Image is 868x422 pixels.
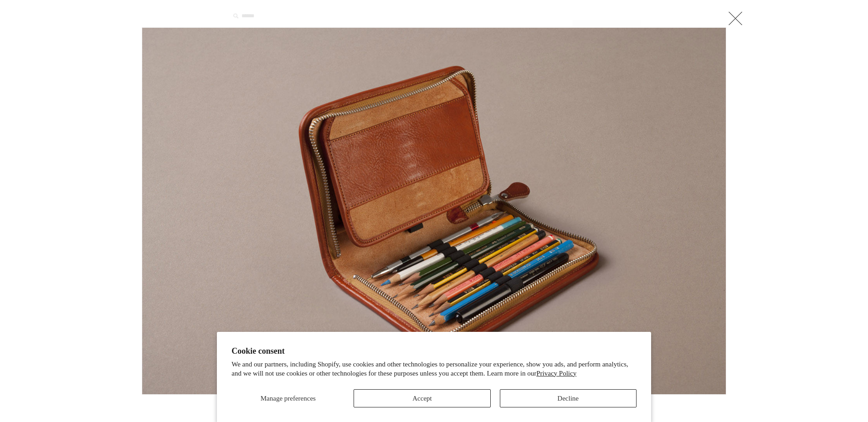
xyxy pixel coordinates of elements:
p: We and our partners, including Shopify, use cookies and other technologies to personalize your ex... [231,360,637,378]
button: Manage preferences [231,389,344,407]
a: Privacy Policy [536,370,576,377]
h2: Cookie consent [231,346,637,356]
button: Decline [500,389,637,407]
button: Accept [354,389,490,407]
span: Manage preferences [261,395,316,402]
img: Tan Extra Large Leather Pencil Case [142,28,726,394]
